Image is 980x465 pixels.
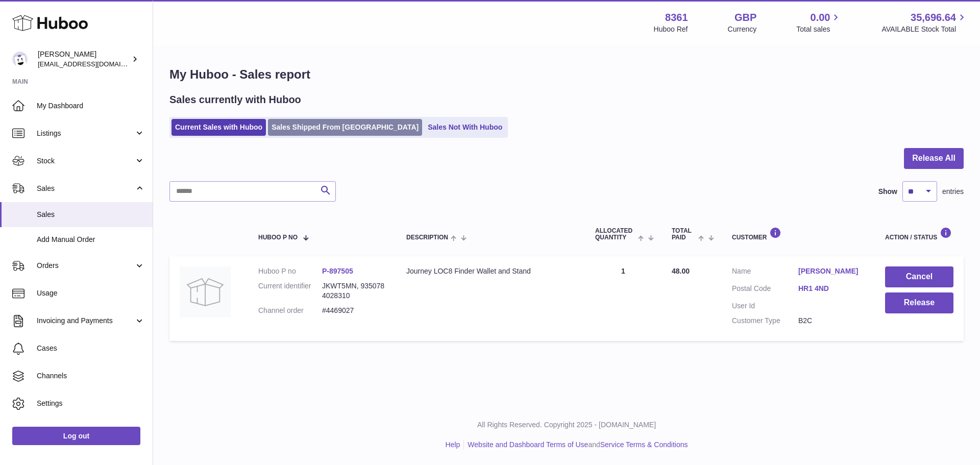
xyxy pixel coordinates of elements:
span: 35,696.64 [911,11,956,25]
span: Orders [37,261,134,271]
span: Total sales [796,25,842,34]
a: Service Terms & Conditions [600,440,688,449]
p: All Rights Reserved. Copyright 2025 - [DOMAIN_NAME] [161,420,972,430]
span: Description [406,234,448,241]
a: Sales Shipped From [GEOGRAPHIC_DATA] [268,119,422,136]
span: ALLOCATED Quantity [595,228,635,241]
img: no-photo.jpg [180,266,231,317]
span: Sales [37,210,145,219]
button: Release [885,292,953,313]
span: Cases [37,344,145,353]
strong: GBP [734,11,756,25]
label: Show [878,187,897,197]
span: [EMAIL_ADDRESS][DOMAIN_NAME] [38,60,150,68]
span: 0.00 [811,11,830,25]
button: Cancel [885,266,953,287]
td: 1 [585,256,661,341]
span: entries [942,187,964,197]
span: Total paid [672,228,696,241]
h2: Sales currently with Huboo [169,93,301,107]
li: and [464,440,688,450]
a: HR1 4ND [798,284,865,293]
h1: My Huboo - Sales report [169,66,964,83]
a: Sales Not With Huboo [424,119,506,136]
div: Huboo Ref [654,25,688,34]
span: Sales [37,184,134,193]
div: [PERSON_NAME] [38,50,130,69]
a: 0.00 Total sales [796,11,842,34]
span: AVAILABLE Stock Total [881,25,968,34]
dt: Current identifier [258,281,322,301]
span: 48.00 [672,267,690,275]
a: Website and Dashboard Terms of Use [468,440,588,449]
span: Stock [37,156,134,166]
span: Usage [37,288,145,298]
dt: Channel order [258,306,322,315]
span: Settings [37,399,145,408]
a: P-897505 [322,267,353,275]
dt: Huboo P no [258,266,322,276]
span: Channels [37,371,145,381]
dd: #4469027 [322,306,386,315]
div: Customer [732,227,865,241]
dd: JKWT5MN, 9350784028310 [322,281,386,301]
a: Current Sales with Huboo [171,119,266,136]
dt: Postal Code [732,284,798,296]
dt: Customer Type [732,316,798,326]
strong: 8361 [665,11,688,25]
span: Add Manual Order [37,235,145,244]
a: 35,696.64 AVAILABLE Stock Total [881,11,968,34]
div: Journey LOC8 Finder Wallet and Stand [406,266,575,276]
dt: User Id [732,301,798,311]
button: Release All [904,148,964,169]
a: Log out [12,427,140,445]
dd: B2C [798,316,865,326]
span: Huboo P no [258,234,298,241]
div: Action / Status [885,227,953,241]
span: Invoicing and Payments [37,316,134,326]
a: [PERSON_NAME] [798,266,865,276]
img: internalAdmin-8361@internal.huboo.com [12,52,28,67]
a: Help [446,440,460,449]
span: My Dashboard [37,101,145,111]
div: Currency [728,25,757,34]
dt: Name [732,266,798,279]
span: Listings [37,129,134,138]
